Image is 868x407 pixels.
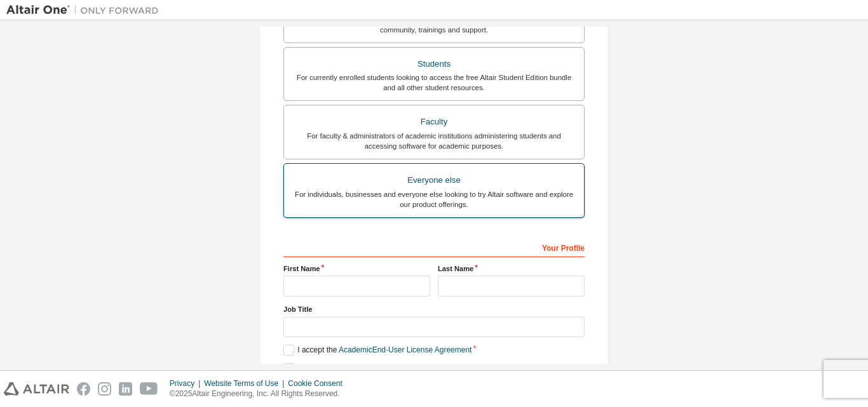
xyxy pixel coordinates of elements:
label: First Name [283,264,430,274]
div: Students [292,55,576,73]
img: instagram.svg [98,382,111,396]
img: Altair One [6,4,165,17]
div: Faculty [292,113,576,131]
p: © 2025 Altair Engineering, Inc. All Rights Reserved. [170,389,350,399]
div: Cookie Consent [288,378,349,389]
label: Job Title [283,304,585,314]
div: For individuals, businesses and everyone else looking to try Altair software and explore our prod... [292,189,576,210]
div: Everyone else [292,171,576,189]
img: youtube.svg [140,382,158,396]
a: Academic End-User License Agreement [339,345,471,354]
div: Privacy [170,378,204,389]
img: facebook.svg [77,382,90,396]
div: Website Terms of Use [204,378,288,389]
div: For currently enrolled students looking to access the free Altair Student Edition bundle and all ... [292,72,576,93]
div: For faculty & administrators of academic institutions administering students and accessing softwa... [292,131,576,151]
div: Your Profile [283,237,585,257]
img: altair_logo.svg [4,382,69,396]
img: linkedin.svg [119,382,132,396]
label: I would like to receive marketing emails from Altair [283,363,466,374]
label: I accept the [283,345,471,356]
label: Last Name [438,264,585,274]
